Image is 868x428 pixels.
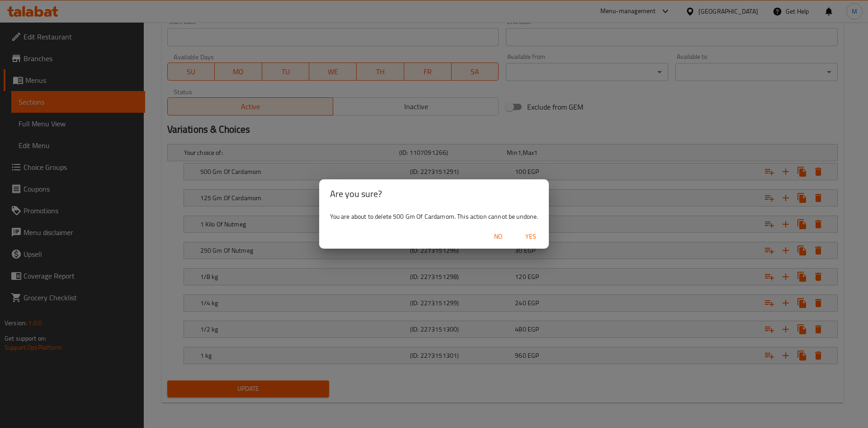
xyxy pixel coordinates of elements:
div: You are about to delete 500 Gm Of Cardamom. This action cannot be undone. [319,208,549,225]
h2: Are you sure? [330,187,538,201]
span: No [487,231,509,242]
button: Yes [516,228,545,245]
button: No [484,228,513,245]
span: Yes [520,231,542,242]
